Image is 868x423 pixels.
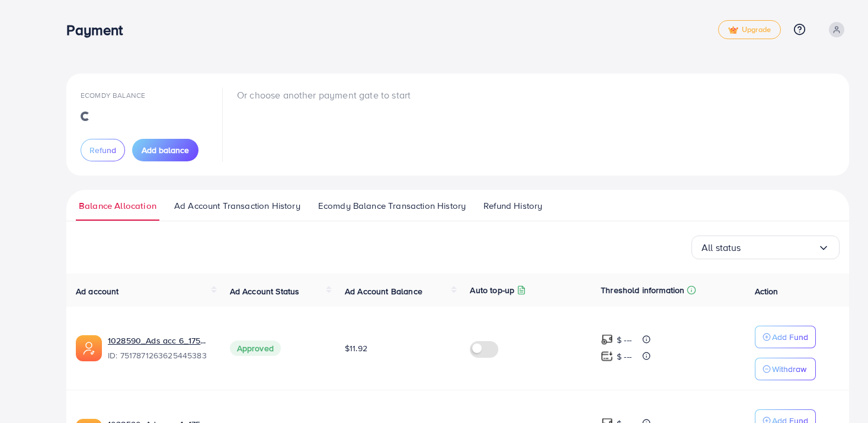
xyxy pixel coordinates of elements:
[108,335,211,362] div: <span class='underline'>1028590_Ads acc 6_1750390915755</span></br>7517871263625445383
[718,20,781,39] a: tickUpgrade
[132,139,198,161] button: Add balance
[755,358,816,380] button: Withdraw
[174,199,300,212] span: Ad Account Transaction History
[617,333,632,347] p: $ ---
[755,326,816,348] button: Add Fund
[89,144,116,156] span: Refund
[345,342,367,354] span: $11.92
[237,88,411,102] p: Or choose another payment gate to start
[702,238,741,257] span: All status
[601,283,684,297] p: Threshold information
[318,199,466,212] span: Ecomdy Balance Transaction History
[81,139,125,161] button: Refund
[601,333,613,346] img: top-up amount
[728,26,738,34] img: tick
[741,238,818,257] input: Search for option
[108,349,211,361] span: ID: 7517871263625445383
[76,335,102,361] img: ic-ads-acc.e4c84228.svg
[108,335,211,346] a: 1028590_Ads acc 6_1750390915755
[66,21,132,39] h3: Payment
[230,341,281,356] span: Approved
[691,236,840,259] div: Search for option
[617,349,632,364] p: $ ---
[81,90,145,100] span: Ecomdy Balance
[142,144,189,156] span: Add balance
[76,285,119,297] span: Ad account
[772,330,808,344] p: Add Fund
[230,285,300,297] span: Ad Account Status
[483,199,542,212] span: Refund History
[772,362,806,376] p: Withdraw
[470,283,514,297] p: Auto top-up
[601,350,613,362] img: top-up amount
[345,285,422,297] span: Ad Account Balance
[79,199,156,212] span: Balance Allocation
[755,285,779,297] span: Action
[728,26,771,34] span: Upgrade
